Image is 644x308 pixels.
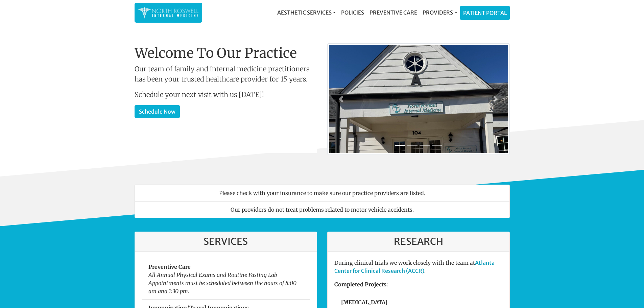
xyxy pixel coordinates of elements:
strong: Preventive Care [148,263,191,270]
img: North Roswell Internal Medicine [138,6,199,19]
h1: Welcome To Our Practice [135,45,317,61]
a: Policies [338,6,367,19]
strong: Completed Projects: [334,281,388,288]
a: Atlanta Center for Clinical Research (ACCR) [334,259,495,274]
h3: Research [334,236,503,247]
em: All Annual Physical Exams and Routine Fasting Lab Appointments must be scheduled between the hour... [148,271,296,294]
a: Patient Portal [460,6,509,20]
a: Aesthetic Services [275,6,338,19]
p: Our team of family and internal medicine practitioners has been your trusted healthcare provider ... [135,64,317,84]
a: Providers [420,6,460,19]
p: Schedule your next visit with us [DATE]! [135,90,317,100]
a: Schedule Now [135,105,180,118]
p: During clinical trials we work closely with the team at . [334,259,503,275]
li: Our providers do not treat problems related to motor vehicle accidents. [135,201,510,218]
li: Please check with your insurance to make sure our practice providers are listed. [135,185,510,202]
a: Preventive Care [367,6,420,19]
h3: Services [142,236,310,247]
strong: [MEDICAL_DATA] [341,299,387,306]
